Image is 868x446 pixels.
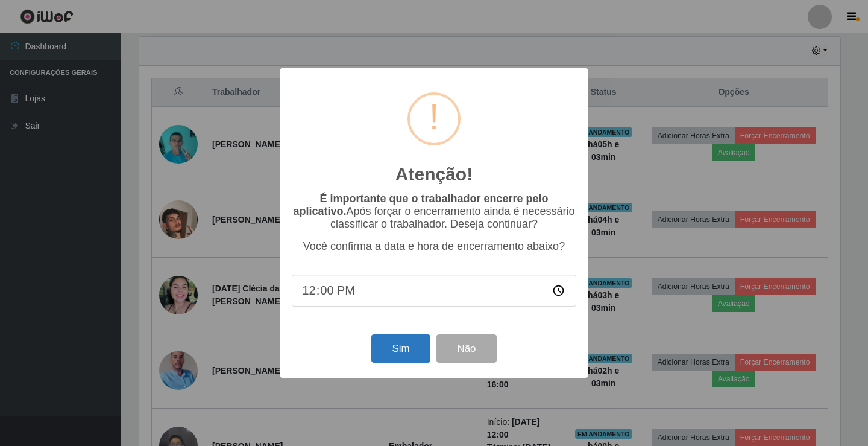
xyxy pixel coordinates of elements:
[436,334,496,363] button: Não
[292,240,576,253] p: Você confirma a data e hora de encerramento abaixo?
[293,193,548,217] b: É importante que o trabalhador encerre pelo aplicativo.
[371,334,430,363] button: Sim
[395,164,473,185] h2: Atenção!
[292,193,576,231] p: Após forçar o encerramento ainda é necessário classificar o trabalhador. Deseja continuar?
